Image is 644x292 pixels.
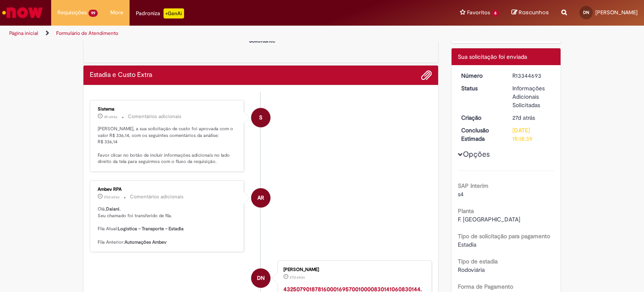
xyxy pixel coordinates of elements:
[164,8,184,18] p: +GenAi
[455,71,506,80] dt: Número
[98,187,237,192] div: Ambev RPA
[583,10,589,15] span: DN
[512,126,551,143] div: [DATE] 15:18:39
[492,10,499,17] span: 6
[455,126,506,143] dt: Conclusão Estimada
[98,206,237,245] p: Olá, , Seu chamado foi transferido de fila. Fila Atual: Fila Anterior:
[458,266,485,274] span: Rodoviária
[283,267,423,272] div: [PERSON_NAME]
[512,71,551,80] div: R13344693
[458,190,464,198] span: s4
[595,9,638,16] span: [PERSON_NAME]
[512,84,551,109] div: Informações Adicionais Solicitadas
[458,207,474,215] b: Planta
[57,8,87,17] span: Requisições
[98,107,237,112] div: Sistema
[467,8,490,17] span: Favoritos
[458,283,513,290] b: Forma de Pagamento
[512,9,549,17] a: Rascunhos
[104,114,117,119] span: 4h atrás
[6,26,423,41] ul: Trilhas de página
[458,182,488,189] b: SAP Interim
[458,258,498,265] b: Tipo de estadia
[455,113,506,122] dt: Criação
[9,30,38,37] a: Página inicial
[98,126,237,165] p: [PERSON_NAME], a sua solicitação de custo foi aprovada com o valor R$ 336,14, com os seguintes co...
[251,108,270,127] div: System
[257,268,265,288] span: DN
[136,8,184,18] div: Padroniza
[421,70,432,81] button: Adicionar anexos
[104,114,117,119] time: 27/08/2025 10:49:08
[56,30,118,37] a: Formulário de Atendimento
[130,193,184,200] small: Comentários adicionais
[104,195,119,200] span: 25d atrás
[106,206,119,212] b: Daiani
[90,71,152,79] h2: Estadia e Custo Extra Histórico de tíquete
[88,10,98,17] span: 99
[455,84,506,92] dt: Status
[458,232,550,240] b: Tipo de solicitação para pagamento
[512,113,551,122] div: 01/08/2025 10:18:35
[458,241,476,248] span: Estadia
[118,226,184,232] b: Logistica – Transporte – Estadia
[290,275,305,280] time: 01/08/2025 10:16:00
[125,239,166,245] b: Automações Ambev
[251,188,270,208] div: Ambev RPA
[259,108,262,128] span: S
[290,275,305,280] span: 27d atrás
[458,216,520,223] span: F. [GEOGRAPHIC_DATA]
[257,188,264,208] span: AR
[251,268,270,288] div: Daiani Nascimento
[128,113,182,120] small: Comentários adicionais
[110,8,123,17] span: More
[104,195,119,200] time: 02/08/2025 19:03:20
[512,114,535,121] span: 27d atrás
[519,8,549,16] span: Rascunhos
[458,53,527,61] span: Sua solicitação foi enviada
[1,4,44,21] img: ServiceNow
